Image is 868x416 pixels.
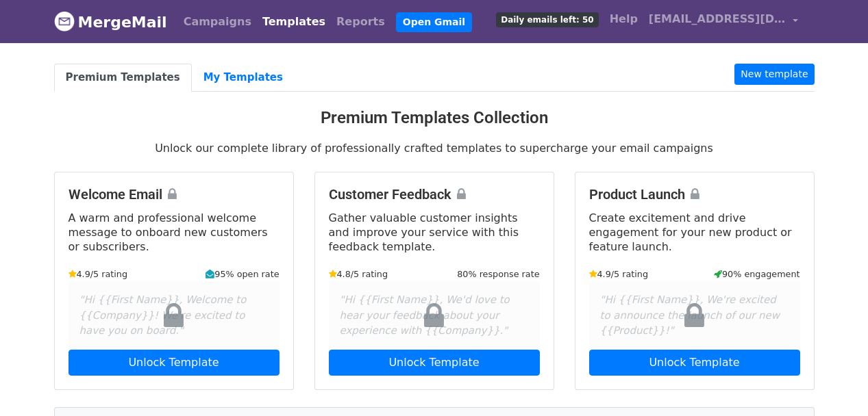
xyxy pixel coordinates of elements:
small: 80% response rate [457,268,539,281]
small: 4.9/5 rating [69,268,128,281]
div: "Hi {{First Name}}, We're excited to announce the launch of our new {{Product}}!" [589,281,800,350]
a: My Templates [192,64,295,92]
a: [EMAIL_ADDRESS][DOMAIN_NAME] [643,5,804,38]
a: Reports [331,8,390,36]
a: Help [604,5,643,33]
a: Open Gmail [396,12,472,32]
h3: Premium Templates Collection [54,108,815,128]
h4: Welcome Email [69,186,280,203]
a: New template [734,64,814,85]
small: 4.9/5 rating [589,268,649,281]
p: Gather valuable customer insights and improve your service with this feedback template. [329,211,540,254]
a: Unlock Template [329,350,540,376]
span: [EMAIL_ADDRESS][DOMAIN_NAME] [649,11,786,27]
small: 95% open rate [206,268,279,281]
small: 90% engagement [714,268,800,281]
a: Templates [257,8,331,36]
span: Daily emails left: 50 [496,12,598,27]
a: Daily emails left: 50 [491,5,604,33]
a: Campaigns [178,8,257,36]
p: Create excitement and drive engagement for your new product or feature launch. [589,211,800,254]
small: 4.8/5 rating [329,268,388,281]
div: "Hi {{First Name}}, Welcome to {{Company}}! We're excited to have you on board." [69,281,280,350]
p: A warm and professional welcome message to onboard new customers or subscribers. [69,211,280,254]
a: Unlock Template [589,350,800,376]
img: MergeMail logo [54,11,75,31]
h4: Product Launch [589,186,800,203]
a: Unlock Template [69,350,280,376]
a: Premium Templates [54,64,192,92]
div: "Hi {{First Name}}, We'd love to hear your feedback about your experience with {{Company}}." [329,281,540,350]
p: Unlock our complete library of professionally crafted templates to supercharge your email campaigns [54,141,815,155]
a: MergeMail [54,8,167,36]
h4: Customer Feedback [329,186,540,203]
